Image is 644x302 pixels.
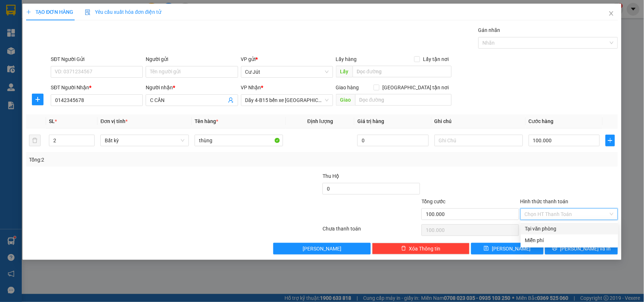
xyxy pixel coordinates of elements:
[32,97,43,102] span: plus
[336,94,355,106] span: Giao
[552,246,557,252] span: printer
[409,245,441,253] span: Xóa Thông tin
[471,243,544,254] button: save[PERSON_NAME]
[146,55,238,63] div: Người gửi
[608,11,614,16] span: close
[26,9,73,15] span: TẠO ĐƠN HÀNG
[245,66,329,77] span: Cư Jút
[435,135,523,146] input: Ghi Chú
[273,243,371,254] button: [PERSON_NAME]
[29,156,249,164] div: Tổng: 2
[355,94,452,106] input: Dọc đường
[492,245,531,253] span: [PERSON_NAME]
[601,4,622,24] button: Close
[29,135,41,146] button: delete
[303,245,341,253] span: [PERSON_NAME]
[606,138,614,143] span: plus
[322,225,421,237] div: Chưa thanh toán
[146,83,238,91] div: Người nhận
[420,55,452,63] span: Lấy tận nơi
[336,66,353,77] span: Lấy
[32,94,43,105] button: plus
[372,243,470,254] button: deleteXóa Thông tin
[401,246,406,252] span: delete
[432,114,526,128] th: Ghi chú
[357,135,429,146] input: 0
[105,135,184,146] span: Bất kỳ
[85,9,161,15] span: Yêu cầu xuất hóa đơn điện tử
[478,27,500,33] label: Gán nhãn
[323,173,339,179] span: Thu Hộ
[241,55,333,63] div: VP gửi
[529,118,554,124] span: Cước hàng
[195,135,283,146] input: VD: Bàn, Ghế
[307,118,333,124] span: Định lượng
[195,118,218,124] span: Tên hàng
[245,95,329,106] span: Dãy 4-B15 bến xe Miền Đông
[379,83,452,91] span: [GEOGRAPHIC_DATA] tận nơi
[525,225,614,233] div: Tại văn phòng
[336,85,359,90] span: Giao hàng
[357,118,384,124] span: Giá trị hàng
[51,55,143,63] div: SĐT Người Gửi
[421,199,445,204] span: Tổng cước
[26,9,31,15] span: plus
[85,9,91,15] img: icon
[100,118,128,124] span: Đơn vị tính
[606,135,615,146] button: plus
[525,236,614,244] div: Miễn phí
[353,66,452,77] input: Dọc đường
[49,118,55,124] span: SL
[560,245,611,253] span: [PERSON_NAME] và In
[520,199,569,204] label: Hình thức thanh toán
[545,243,618,254] button: printer[PERSON_NAME] và In
[484,246,489,252] span: save
[241,85,261,90] span: VP Nhận
[228,97,234,103] span: user-add
[51,83,143,91] div: SĐT Người Nhận
[336,56,357,62] span: Lấy hàng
